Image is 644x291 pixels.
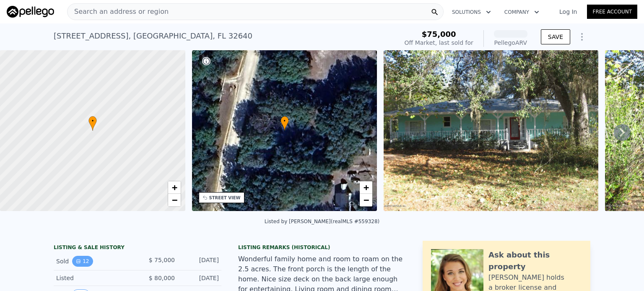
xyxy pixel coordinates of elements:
span: • [88,117,97,125]
div: Pellego ARV [494,39,527,47]
span: − [364,195,369,205]
div: STREET VIEW [209,195,241,201]
div: [DATE] [182,274,219,282]
a: Zoom in [168,181,181,194]
span: $ 80,000 [149,275,175,281]
img: Pellego [7,6,54,18]
button: Company [498,5,546,20]
span: + [171,182,177,193]
a: Zoom out [360,194,372,206]
span: Search an address or region [68,7,169,17]
img: Sale: 1623114 Parcel: 24843631 [384,50,598,211]
div: Listing Remarks (Historical) [238,244,406,251]
span: + [364,182,369,193]
div: • [280,116,289,131]
a: Free Account [587,5,637,19]
div: Listed [56,274,131,282]
div: Ask about this property [488,249,582,273]
div: • [88,116,97,131]
div: [DATE] [182,256,219,267]
a: Zoom out [168,194,181,206]
a: Zoom in [360,181,372,194]
div: [STREET_ADDRESS] , [GEOGRAPHIC_DATA] , FL 32640 [54,30,252,42]
span: • [280,117,289,125]
button: Solutions [445,5,498,20]
button: SAVE [541,29,570,44]
span: $75,000 [422,30,456,39]
div: Listed by [PERSON_NAME] (realMLS #559328) [265,219,379,224]
span: $ 75,000 [149,257,175,263]
div: LISTING & SALE HISTORY [54,244,221,252]
div: Off Market, last sold for [405,39,473,47]
button: View historical data [72,256,93,267]
span: − [171,195,177,205]
a: Log In [549,8,587,16]
div: Sold [56,256,131,267]
button: Show Options [574,28,590,45]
